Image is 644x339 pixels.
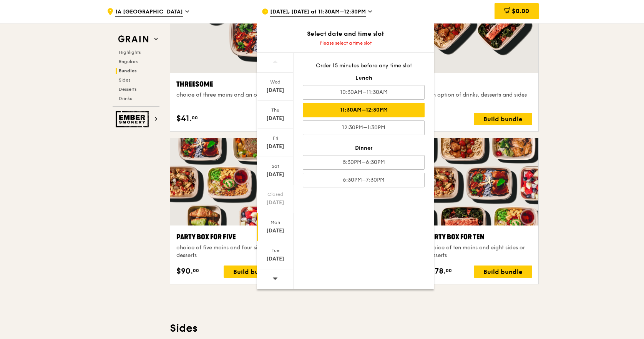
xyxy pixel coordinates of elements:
[258,171,292,179] div: [DATE]
[119,50,141,55] span: Highlights
[170,321,539,335] h3: Sides
[258,227,292,235] div: [DATE]
[427,232,532,242] div: Party Box for Ten
[427,266,446,277] span: $178.
[258,135,292,141] div: Fri
[119,59,138,64] span: Regulars
[446,267,452,274] span: 00
[176,91,345,99] div: choice of three mains and an option of drinks, desserts and sides
[364,91,532,99] div: choice of five mains and an option of drinks, desserts and sides
[115,8,183,17] span: 1A [GEOGRAPHIC_DATA]
[303,74,425,82] div: Lunch
[474,113,532,125] div: Build bundle
[303,62,425,70] div: Order 15 minutes before any time slot
[474,266,532,278] div: Build bundle
[119,68,137,73] span: Bundles
[258,255,292,263] div: [DATE]
[176,232,282,242] div: Party Box for Five
[258,115,292,122] div: [DATE]
[119,77,130,83] span: Sides
[176,79,345,90] div: Threesome
[258,199,292,207] div: [DATE]
[303,144,425,152] div: Dinner
[303,155,425,170] div: 5:30PM–6:30PM
[176,266,193,277] span: $90.
[303,103,425,117] div: 11:30AM–12:30PM
[512,7,529,15] span: $0.00
[258,247,292,254] div: Tue
[224,266,282,278] div: Build bundle
[257,40,434,46] div: Please select a time slot
[303,173,425,187] div: 6:30PM–7:30PM
[258,107,292,113] div: Thu
[258,191,292,197] div: Closed
[176,244,282,259] div: choice of five mains and four sides or desserts
[193,267,199,274] span: 00
[303,120,425,135] div: 12:30PM–1:30PM
[119,87,136,92] span: Desserts
[116,111,151,127] img: Ember Smokery web logo
[427,244,532,259] div: choice of ten mains and eight sides or desserts
[258,143,292,150] div: [DATE]
[258,163,292,169] div: Sat
[364,79,532,90] div: Fivesome
[258,219,292,225] div: Mon
[258,79,292,85] div: Wed
[119,96,132,101] span: Drinks
[257,29,434,38] div: Select date and time slot
[116,32,151,46] img: Grain web logo
[270,8,366,17] span: [DATE], [DATE] at 11:30AM–12:30PM
[192,115,198,121] span: 00
[176,113,192,124] span: $41.
[258,87,292,94] div: [DATE]
[303,85,425,100] div: 10:30AM–11:30AM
